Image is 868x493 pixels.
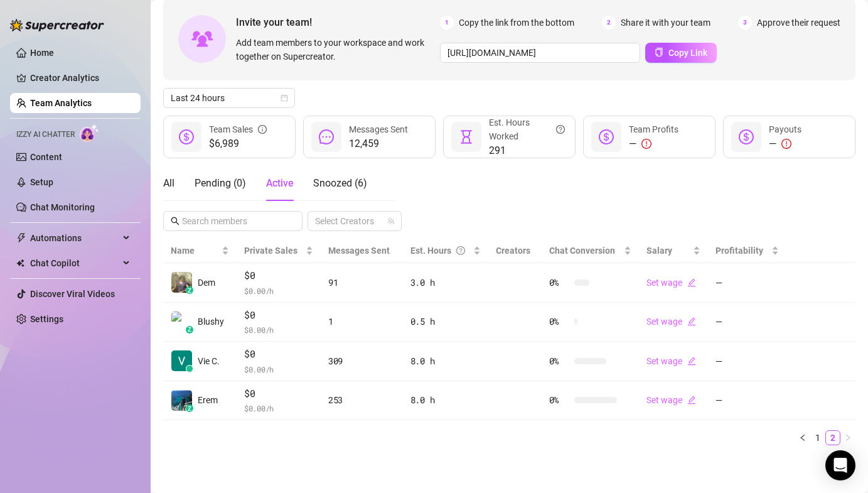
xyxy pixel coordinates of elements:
div: 1 [328,315,395,328]
span: exclamation-circle [641,139,651,149]
span: question-circle [456,244,465,257]
div: Est. Hours [410,244,471,257]
img: Vie Castillo [171,350,192,371]
span: $0 [244,268,313,283]
th: Creators [488,239,542,263]
span: Team Profits [629,124,678,134]
div: 0.5 h [410,315,481,328]
span: Add team members to your workspace and work together on Supercreator. [236,36,435,63]
span: $6,989 [209,136,267,151]
div: 91 [328,276,395,290]
img: logo-BBDzfeDw.svg [10,19,104,31]
div: Pending ( 0 ) [195,176,246,191]
div: z [186,286,193,294]
span: 291 [489,143,565,158]
button: Copy Link [645,43,717,63]
span: Erem [198,393,218,407]
div: Open Intercom Messenger [825,450,855,480]
span: Messages Sent [328,246,390,256]
span: Copy Link [668,48,707,58]
a: Set wageedit [646,317,696,327]
a: Team Analytics [30,98,92,108]
span: Vie C. [198,354,220,368]
span: Name [171,244,219,257]
img: Blushy [171,312,192,332]
a: Settings [30,314,63,324]
span: copy [655,48,663,57]
div: 8.0 h [410,354,481,368]
span: Chat Copilot [30,253,119,273]
span: Messages Sent [349,124,408,134]
span: 1 [440,16,454,30]
span: 0 % [549,354,569,368]
button: left [795,430,810,445]
li: Next Page [840,430,855,445]
div: z [186,404,193,412]
span: 0 % [549,315,569,328]
span: edit [687,396,696,404]
td: — [708,263,786,303]
a: Chat Monitoring [30,202,95,212]
a: Content [30,152,62,162]
li: Previous Page [795,430,810,445]
span: team [387,217,395,225]
a: Creator Analytics [30,68,131,88]
span: $ 0.00 /h [244,363,313,376]
span: edit [687,357,696,366]
span: Chat Conversion [549,246,615,256]
img: Erem [171,390,192,411]
span: $ 0.00 /h [244,323,313,336]
span: left [799,434,806,442]
img: Chat Copilot [16,259,24,268]
span: $0 [244,308,313,323]
button: right [840,430,855,445]
span: edit [687,278,696,287]
span: thunderbolt [16,233,26,243]
span: Dem [198,276,215,290]
span: 12,459 [349,136,408,151]
span: 3 [738,16,752,30]
span: Snoozed ( 6 ) [313,177,367,189]
span: calendar [281,94,288,102]
td: — [708,303,786,342]
input: Search members [182,214,285,228]
a: Discover Viral Videos [30,289,115,299]
span: 0 % [549,393,569,407]
span: Automations [30,228,119,248]
span: Salary [646,246,672,256]
span: search [171,217,179,225]
a: Home [30,48,54,58]
span: Izzy AI Chatter [16,129,75,141]
a: Set wageedit [646,278,696,288]
span: message [319,129,334,144]
div: z [186,326,193,333]
td: — [708,342,786,381]
span: Share it with your team [621,16,710,30]
li: 1 [810,430,825,445]
a: Set wageedit [646,395,696,405]
span: dollar-circle [599,129,614,144]
span: Payouts [769,124,801,134]
div: All [163,176,174,191]
span: 2 [602,16,616,30]
div: Team Sales [209,122,267,136]
a: 1 [811,431,825,445]
span: $0 [244,347,313,362]
div: — [769,136,801,151]
span: 0 % [549,276,569,290]
span: $ 0.00 /h [244,284,313,297]
div: 253 [328,393,395,407]
div: 309 [328,354,395,368]
span: question-circle [556,116,565,143]
span: $0 [244,386,313,401]
span: Invite your team! [236,14,440,30]
span: Profitability [715,246,763,256]
div: — [629,136,678,151]
span: Copy the link from the bottom [459,16,574,30]
span: Approve their request [757,16,840,30]
span: dollar-circle [179,129,194,144]
span: Private Sales [244,246,297,256]
img: AI Chatter [80,124,99,142]
span: Last 24 hours [171,89,287,107]
span: edit [687,317,696,326]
